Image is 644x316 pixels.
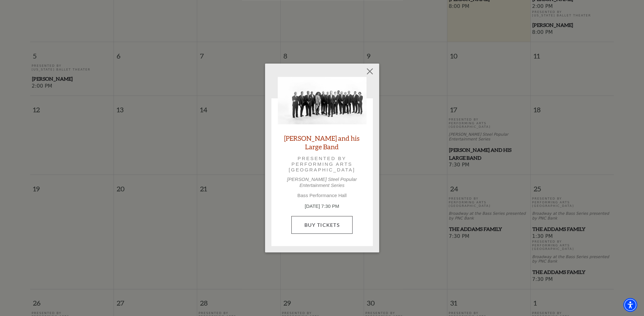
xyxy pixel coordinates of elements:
[278,77,367,124] img: Lyle Lovett and his Large Band
[287,156,358,173] p: Presented by Performing Arts [GEOGRAPHIC_DATA]
[278,177,367,188] p: [PERSON_NAME] Steel Popular Entertainment Series
[278,134,367,151] a: [PERSON_NAME] and his Large Band
[278,203,367,210] p: [DATE] 7:30 PM
[278,193,367,198] p: Bass Performance Hall
[364,65,376,77] button: Close
[623,298,637,312] div: Accessibility Menu
[291,216,353,234] a: Buy Tickets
